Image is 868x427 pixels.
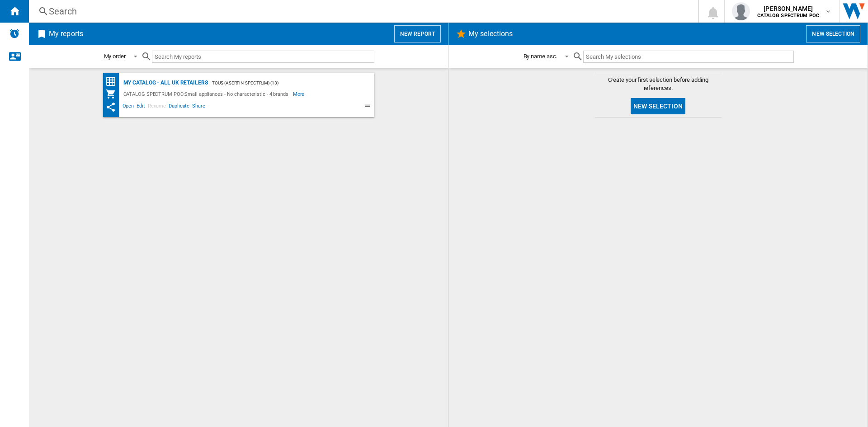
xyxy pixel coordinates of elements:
button: New selection [806,25,860,42]
span: More [293,89,306,99]
h2: My selections [467,25,514,42]
span: Rename [146,102,167,113]
div: Price Ranking [105,76,121,87]
span: Open [121,102,136,113]
input: Search My selections [583,51,793,63]
b: CATALOG SPECTRUM POC [757,13,819,19]
span: Edit [135,102,146,113]
div: By name asc. [524,53,557,60]
button: New report [394,25,441,42]
input: Search My reports [152,51,374,63]
div: Search [49,5,675,18]
div: My order [104,53,126,60]
span: Share [191,102,207,113]
img: alerts-logo.svg [9,28,20,39]
span: Create your first selection before adding references. [595,76,722,92]
div: CATALOG SPECTRUM POC:Small appliances - No characteristic - 4 brands [121,89,293,99]
div: My Assortment [105,89,121,99]
span: [PERSON_NAME] [757,4,819,13]
img: profile.jpg [732,2,750,20]
div: - TOUS (asertin-spectrum) (13) [208,77,356,89]
span: Duplicate [167,102,191,113]
div: My Catalog - all UK retailers [121,77,208,89]
button: New selection [631,98,685,114]
ng-md-icon: This report has been shared with you [105,102,116,113]
h2: My reports [47,25,85,42]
